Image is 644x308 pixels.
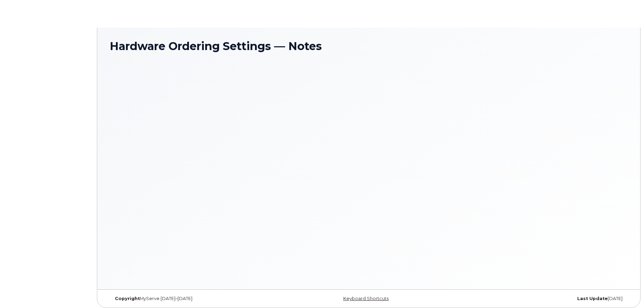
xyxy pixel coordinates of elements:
a: Keyboard Shortcuts [343,296,389,301]
div: MyServe [DATE]–[DATE] [110,296,282,301]
strong: Copyright [115,296,140,301]
h1: Hardware Ordering Settings — Notes [110,40,628,52]
strong: Last Update [577,296,608,301]
div: [DATE] [455,296,628,301]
